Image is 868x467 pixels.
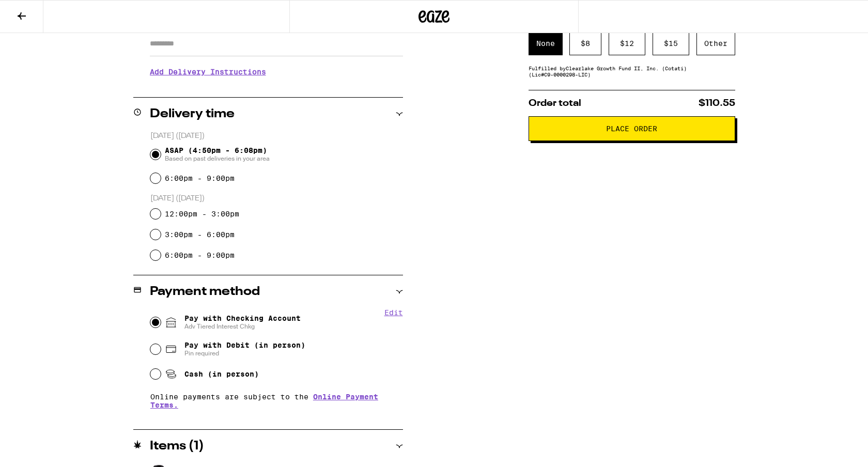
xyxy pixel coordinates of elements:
span: Based on past deliveries in your area [165,154,270,163]
span: Pin required [184,349,305,357]
h3: Add Delivery Instructions [150,60,403,84]
h2: Delivery time [150,108,235,120]
div: $ 12 [609,32,645,55]
h2: Payment method [150,286,260,298]
a: Online Payment Terms. [150,393,378,409]
button: Place Order [529,116,735,141]
span: Pay with Checking Account [184,314,301,331]
p: [DATE] ([DATE]) [150,194,403,204]
div: $ 15 [653,32,689,55]
button: Edit [384,308,403,317]
span: Hi. Need any help? [6,7,74,15]
span: Adv Tiered Interest Chkg [184,322,301,331]
h2: Items ( 1 ) [150,440,204,453]
label: 3:00pm - 6:00pm [165,230,235,239]
span: ASAP (4:50pm - 6:08pm) [165,146,270,163]
div: Other [696,32,735,55]
p: Online payments are subject to the [150,393,403,409]
div: None [529,32,563,55]
span: Order total [529,99,581,108]
p: [DATE] ([DATE]) [150,131,403,141]
span: $110.55 [699,99,735,108]
div: $ 8 [569,32,601,55]
span: Cash (in person) [184,370,259,378]
label: 6:00pm - 9:00pm [165,251,235,259]
label: 6:00pm - 9:00pm [165,174,235,182]
span: Pay with Debit (in person) [184,341,305,349]
span: Place Order [606,125,657,132]
label: 12:00pm - 3:00pm [165,210,239,218]
p: We'll contact you at [PHONE_NUMBER] when we arrive [150,84,403,92]
div: Fulfilled by Clearlake Growth Fund II, Inc. (Cotati) (Lic# C9-0000298-LIC ) [529,65,735,77]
